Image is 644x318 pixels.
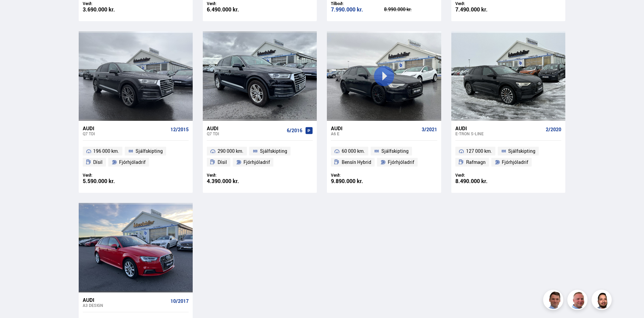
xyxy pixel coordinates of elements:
[203,121,317,193] a: Audi Q7 TDI 6/2016 290 000 km. Sjálfskipting Dísil Fjórhjóladrif Verð: 4.390.000 kr.
[422,127,437,132] span: 3/2021
[466,158,486,166] span: Rafmagn
[546,127,561,132] span: 2/2020
[342,147,365,155] span: 60 000 km.
[83,1,136,6] div: Verð:
[568,291,589,311] img: siFngHWaQ9KaOqBr.png
[83,297,168,303] div: Audi
[508,147,535,155] span: Sjálfskipting
[455,178,508,184] div: 8.490.000 kr.
[171,127,189,132] span: 12/2015
[388,158,414,166] span: Fjórhjóladrif
[544,291,564,311] img: FbJEzSuNWCJXmdc-.webp
[287,128,302,133] span: 6/2016
[384,7,437,12] div: 8.990.000 kr.
[207,173,260,178] div: Verð:
[171,298,189,304] span: 10/2017
[455,173,508,178] div: Verð:
[207,7,260,12] div: 6.490.000 kr.
[5,3,26,23] button: Open LiveChat chat widget
[455,125,543,131] div: Audi
[83,303,168,308] div: A3 DESIGN
[593,291,613,311] img: nhp88E3Fdnt1Opn2.png
[331,7,384,12] div: 7.990.000 kr.
[466,147,492,155] span: 127 000 km.
[83,125,168,131] div: Audi
[331,1,384,6] div: Tilboð:
[243,158,270,166] span: Fjórhjóladrif
[218,147,243,155] span: 290 000 km.
[83,131,168,136] div: Q7 TDI
[218,158,227,166] span: Dísil
[455,7,508,12] div: 7.490.000 kr.
[119,158,146,166] span: Fjórhjóladrif
[207,1,260,6] div: Verð:
[331,125,419,131] div: Audi
[136,147,163,155] span: Sjálfskipting
[207,131,284,136] div: Q7 TDI
[207,178,260,184] div: 4.390.000 kr.
[260,147,287,155] span: Sjálfskipting
[381,147,409,155] span: Sjálfskipting
[93,147,119,155] span: 196 000 km.
[83,173,136,178] div: Verð:
[83,7,136,12] div: 3.690.000 kr.
[502,158,528,166] span: Fjórhjóladrif
[342,158,371,166] span: Bensín Hybrid
[455,131,543,136] div: e-tron S-LINE
[331,173,384,178] div: Verð:
[327,121,441,193] a: Audi A6 E 3/2021 60 000 km. Sjálfskipting Bensín Hybrid Fjórhjóladrif Verð: 9.890.000 kr.
[455,1,508,6] div: Verð:
[331,131,419,136] div: A6 E
[93,158,103,166] span: Dísil
[83,178,136,184] div: 5.590.000 kr.
[207,125,284,131] div: Audi
[331,178,384,184] div: 9.890.000 kr.
[451,121,565,193] a: Audi e-tron S-LINE 2/2020 127 000 km. Sjálfskipting Rafmagn Fjórhjóladrif Verð: 8.490.000 kr.
[79,121,193,193] a: Audi Q7 TDI 12/2015 196 000 km. Sjálfskipting Dísil Fjórhjóladrif Verð: 5.590.000 kr.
